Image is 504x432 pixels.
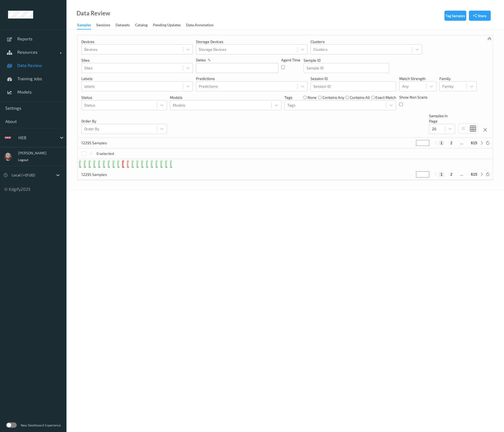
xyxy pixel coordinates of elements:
label: exact match [375,95,396,100]
p: Models [170,95,282,100]
div: Pending Updates [153,22,181,29]
button: 2 [449,141,454,145]
label: contains all [350,95,370,100]
a: Pending Updates [153,22,186,29]
a: Datasets [116,22,135,29]
div: Data Annotation [186,22,213,29]
p: Status [81,95,167,100]
p: 12295 Samples [81,140,121,146]
p: Sample ID [304,58,389,63]
div: Data Review [77,11,110,16]
a: Data Annotation [186,22,219,29]
p: Show Non Scans [399,95,427,100]
p: Devices [81,39,193,44]
a: Samples [77,22,96,29]
label: contains any [322,95,344,100]
div: Samples [77,22,91,29]
button: 615 [469,141,479,145]
p: Match Strength [399,76,436,81]
div: Catalog [135,22,148,29]
button: 1 [439,141,444,145]
p: Agent Time [281,57,300,63]
p: Samples In Page [429,113,455,124]
div: Sessions [96,22,110,29]
p: Storage Devices [196,39,308,44]
label: none [308,95,317,100]
button: 2 [449,172,454,177]
button: Share [469,11,491,21]
button: 615 [469,172,479,177]
p: dates [196,57,206,63]
div: Datasets [116,22,130,29]
p: Tags [284,95,292,100]
button: 1 [439,172,444,177]
a: Catalog [135,22,153,29]
p: 0 selected [96,151,114,156]
p: labels [81,76,193,81]
a: Sessions [96,22,116,29]
p: Sites [81,58,193,63]
p: Family [439,76,477,81]
p: Order By [81,118,167,124]
p: 12295 Samples [81,172,121,177]
p: Clusters [310,39,422,44]
button: Tag Samples [444,11,466,21]
button: ... [459,141,465,145]
p: Predictions [196,76,308,81]
button: ... [459,172,465,177]
p: Session ID [310,76,396,81]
